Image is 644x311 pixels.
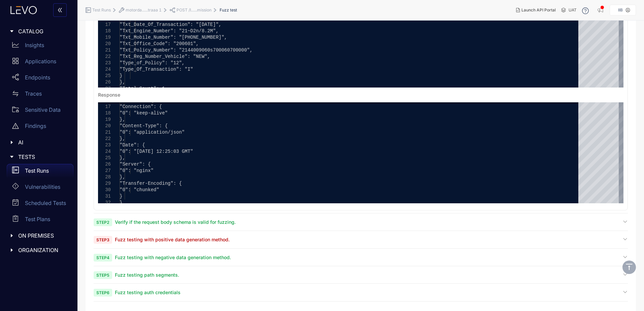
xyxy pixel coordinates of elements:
[94,218,112,226] span: Step 2
[120,41,199,46] span: "Txt_Office_Code": "200601",
[120,168,154,173] span: "0": "nginx"
[7,119,73,135] a: Findings
[115,272,179,278] span: Fuzz testing path segments.
[120,35,227,40] span: "Txt_Mobile_Number": "[PHONE_NUMBER]",
[120,155,125,161] span: },
[625,263,633,271] span: vertical-align-top
[98,28,111,34] div: 18
[98,174,111,180] div: 28
[98,22,111,28] div: 17
[25,184,60,190] p: Vulnerabilities
[120,86,168,91] span: "Total_Count": 1,
[18,247,68,253] span: ORGANIZATION
[9,248,14,252] span: caret-right
[98,54,111,60] div: 22
[18,233,68,239] span: ON PREMISES
[120,130,185,135] span: "0": "application/json"
[569,8,577,12] span: UAT
[4,243,73,257] div: ORGANIZATION
[98,66,111,73] div: 24
[120,149,193,154] span: "0": "[DATE] 12:25:03 GMT"
[120,142,145,148] span: "Date": {
[25,58,56,64] p: Applications
[120,174,125,180] span: },
[115,254,231,260] span: Fuzz testing with negative data generation method.
[92,8,111,12] span: Test Runs
[120,117,125,122] span: },
[238,47,253,53] span: 000",
[94,271,112,279] span: Step 5
[120,22,221,27] span: "Txt_Date_Of_Transaction": "[DATE]",
[7,38,73,55] a: Insights
[98,168,111,174] div: 27
[4,229,73,243] div: ON PREMISES
[176,8,212,12] span: POST /I......mission
[98,116,111,123] div: 19
[120,187,159,193] span: "0": "chunked"
[25,91,42,97] p: Traces
[57,7,63,13] span: double-left
[25,74,50,80] p: Endpoints
[120,28,219,34] span: "Txt_Engine_Number": "21~D2n/8.2M",
[120,136,125,141] span: },
[120,110,168,116] span: "0": "keep-alive"
[98,73,111,79] div: 25
[98,142,111,148] div: 23
[25,216,50,222] p: Test Plans
[120,47,238,53] span: "Txt_Policy_Number": "2144009060s700060700
[120,104,162,109] span: "Connection": {
[98,41,111,47] div: 20
[94,254,112,262] span: Step 4
[98,136,111,142] div: 22
[4,135,73,149] div: AI
[9,29,14,34] span: caret-right
[18,154,68,160] span: TESTS
[120,123,168,129] span: "Content-Type": {
[120,200,125,205] span: },
[115,289,181,295] span: Fuzz testing auth credentials
[98,200,111,206] div: 32
[12,123,19,129] span: warning
[120,67,193,72] span: "Type_Of_Transaction": "I"
[98,187,111,193] div: 30
[18,28,68,34] span: CATALOG
[7,196,73,212] a: Scheduled Tests
[94,236,112,244] span: Step 3
[7,180,73,196] a: Vulnerabilities
[98,123,111,129] div: 20
[618,8,623,12] p: IIB
[7,212,73,229] a: Test Plans
[220,8,237,12] span: Fuzz test
[98,47,111,54] div: 21
[98,34,111,41] div: 19
[18,139,68,145] span: AI
[120,60,185,66] span: "Type_of_Policy": "12",
[7,103,73,119] a: Sensitive Data
[98,180,111,187] div: 29
[115,219,236,225] span: Verify if the request body schema is valid for fuzzing.
[98,193,111,200] div: 31
[120,181,182,186] span: "Transfer-Encoding": {
[9,140,14,145] span: caret-right
[120,54,210,59] span: "Txt_Reg_Number_Vehicle": "NEW",
[4,24,73,38] div: CATALOG
[25,200,66,206] p: Scheduled Tests
[126,8,162,12] span: motorda......traaa 1
[98,155,111,161] div: 25
[115,237,230,242] span: Fuzz testing with positive data generation method.
[7,71,73,87] a: Endpoints
[120,162,151,167] span: "Server": {
[7,55,73,71] a: Applications
[120,73,122,78] span: }
[4,150,73,164] div: TESTS
[25,123,46,129] p: Findings
[25,42,44,48] p: Insights
[98,92,120,98] div: Response
[9,233,14,238] span: caret-right
[9,154,14,159] span: caret-right
[98,148,111,155] div: 24
[98,79,111,85] div: 26
[94,289,112,297] span: Step 6
[7,164,73,180] a: Test Runs
[98,104,111,110] div: 17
